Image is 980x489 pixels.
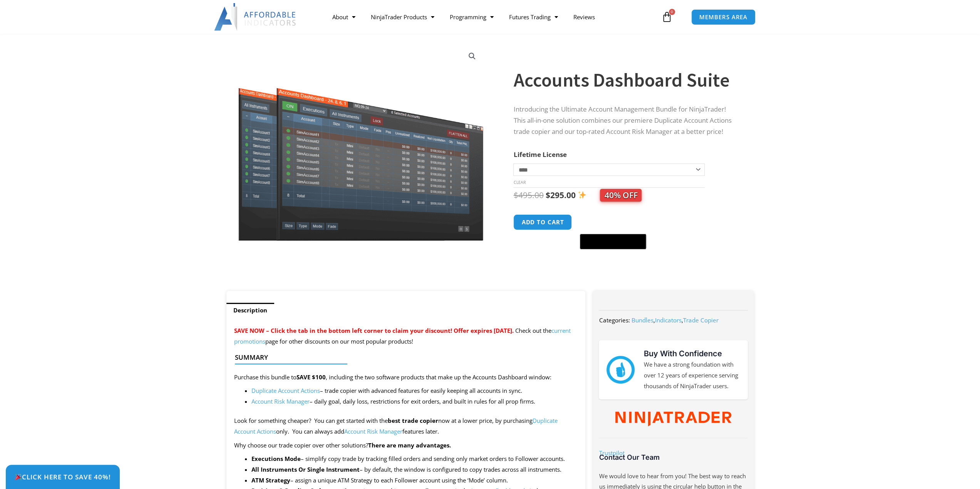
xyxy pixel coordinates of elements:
[644,348,740,359] h3: Buy With Confidence
[513,67,738,93] h1: Accounts Dashboard Suite
[251,387,320,394] a: Duplicate Account Actions
[578,213,648,232] iframe: Secure express checkout frame
[699,14,747,20] span: MEMBERS AREA
[235,354,571,361] h4: Summary
[6,465,120,489] a: 🎉Click Here to save 40%!
[606,356,634,384] img: mark thumbs good 43913 | Affordable Indicators – NinjaTrader
[655,316,681,324] a: Indicators
[631,316,718,324] span: , ,
[234,327,514,334] span: SAVE NOW – Click the tab in the bottom left corner to claim your discount! Offer expires [DATE].
[234,416,578,437] p: Look for something cheaper? You can get started with the now at a lower price, by purchasing only...
[545,190,550,200] span: $
[251,454,578,464] li: – simplify copy trade by tracking filled orders and sending only market orders to Follower accounts.
[251,396,578,407] li: – daily goal, daily loss, restrictions for exit orders, and built in rules for all prop firms.
[513,190,543,200] bdi: 495.00
[251,455,301,462] strong: Executions Mode
[644,359,740,392] p: We have a strong foundation with over 12 years of experience serving thousands of NinjaTrader users.
[465,49,479,63] a: View full-screen image gallery
[226,303,274,318] a: Description
[251,397,310,405] a: Account Risk Manager
[501,8,565,26] a: Futures Trading
[513,190,518,200] span: $
[599,449,624,457] a: Trustpilot
[214,3,297,31] img: LogoAI | Affordable Indicators – NinjaTrader
[513,104,738,137] p: Introducing the Ultimate Account Management Bundle for NinjaTrader! This all-in-one solution comb...
[600,189,642,202] span: 40% OFF
[237,43,485,241] img: Screenshot 2024-08-26 155710eeeee
[513,150,566,159] label: Lifetime License
[691,9,756,25] a: MEMBERS AREA
[388,417,438,424] strong: best trade copier
[15,474,22,480] img: 🎉
[599,453,747,462] h3: Contact Our Team
[669,9,675,15] span: 0
[344,427,402,435] a: Account Risk Manager
[363,8,442,26] a: NinjaTrader Products
[234,325,578,347] p: Check out the page for other discounts on our most popular products!
[513,254,738,261] iframe: PayPal Message 1
[234,440,578,451] p: Why choose our trade copier over other solutions?
[578,191,586,199] img: ✨
[631,316,653,324] a: Bundles
[15,474,111,480] span: Click Here to save 40%!
[442,8,501,26] a: Programming
[683,316,718,324] a: Trade Copier
[650,6,684,28] a: 0
[545,190,575,200] bdi: 295.00
[297,373,326,381] strong: SAVE $100
[565,8,602,26] a: Reviews
[251,386,578,396] li: – trade copier with advanced features for easily keeping all accounts in sync.
[580,234,646,249] button: Buy with GPay
[368,441,451,449] strong: There are many advantages.
[615,412,731,426] img: NinjaTrader Wordmark color RGB | Affordable Indicators – NinjaTrader
[324,8,659,26] nav: Menu
[234,372,578,383] p: Purchase this bundle to , including the two software products that make up the Accounts Dashboard...
[599,316,630,324] span: Categories:
[513,180,525,185] a: Clear options
[324,8,363,26] a: About
[513,214,572,230] button: Add to cart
